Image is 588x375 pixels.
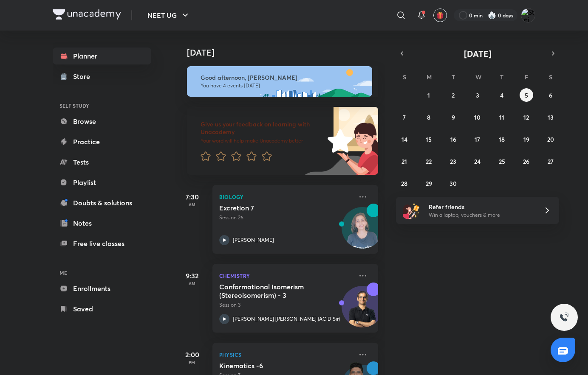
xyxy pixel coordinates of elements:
abbr: September 9, 2025 [452,113,455,121]
button: September 2, 2025 [447,88,460,102]
a: Practice [53,133,151,150]
abbr: Thursday [500,73,503,81]
abbr: September 5, 2025 [525,91,528,99]
abbr: September 19, 2025 [523,135,529,143]
a: Notes [53,215,151,232]
button: September 10, 2025 [471,110,484,124]
img: ttu [559,312,569,322]
p: AM [175,202,209,207]
button: September 20, 2025 [544,132,557,146]
img: avatar [436,11,444,19]
img: feedback_image [299,107,378,175]
h4: [DATE] [187,48,387,58]
button: September 26, 2025 [520,154,533,168]
abbr: September 25, 2025 [499,157,505,165]
button: September 12, 2025 [520,110,533,124]
p: Win a laptop, vouchers & more [429,211,533,219]
abbr: September 2, 2025 [452,91,455,99]
a: Browse [53,113,151,130]
a: Planner [53,48,151,64]
button: September 11, 2025 [495,110,509,124]
p: [PERSON_NAME] [233,236,274,244]
abbr: September 22, 2025 [426,157,432,165]
p: Session 26 [219,214,353,221]
p: Chemistry [219,271,353,281]
p: AM [175,281,209,286]
button: September 13, 2025 [544,110,557,124]
img: Avatar [342,291,383,331]
abbr: September 6, 2025 [549,91,552,99]
p: PM [175,360,209,365]
h5: Conformational Isomerism (Stereoisomerism) - 3 [219,283,325,299]
abbr: September 18, 2025 [499,135,505,143]
a: Tests [53,154,151,171]
button: avatar [433,8,447,22]
button: September 1, 2025 [422,88,435,102]
button: September 7, 2025 [398,110,411,124]
a: Enrollments [53,280,151,297]
abbr: September 26, 2025 [523,157,529,165]
a: Company Logo [53,9,121,22]
button: September 27, 2025 [544,154,557,168]
h5: 7:30 [175,192,209,202]
img: streak [488,11,496,20]
abbr: Wednesday [475,73,481,81]
abbr: September 3, 2025 [476,91,479,99]
p: Your word will help make Unacademy better [201,137,325,144]
button: September 5, 2025 [520,88,533,102]
a: Saved [53,300,151,317]
span: [DATE] [464,48,492,59]
button: September 14, 2025 [398,132,411,146]
a: Playlist [53,174,151,191]
img: Company Logo [53,9,121,20]
a: Free live classes [53,235,151,252]
abbr: September 1, 2025 [427,91,430,99]
abbr: September 15, 2025 [426,135,432,143]
abbr: September 24, 2025 [474,157,481,165]
p: [PERSON_NAME] [PERSON_NAME] (ACiD Sir) [233,315,340,323]
button: September 15, 2025 [422,132,435,146]
button: September 4, 2025 [495,88,509,102]
abbr: September 29, 2025 [426,179,432,187]
abbr: September 14, 2025 [401,135,407,143]
abbr: Monday [427,73,432,81]
p: Session 3 [219,301,353,309]
abbr: September 20, 2025 [547,135,554,143]
button: September 30, 2025 [447,176,460,190]
abbr: September 8, 2025 [427,113,430,121]
button: September 19, 2025 [520,132,533,146]
button: September 3, 2025 [471,88,484,102]
img: Avatar [342,212,383,252]
p: Biology [219,192,353,202]
button: September 18, 2025 [495,132,509,146]
button: September 22, 2025 [422,154,435,168]
div: Store [73,71,95,81]
button: September 21, 2025 [398,154,411,168]
abbr: September 10, 2025 [474,113,481,121]
abbr: Saturday [549,73,552,81]
abbr: September 28, 2025 [401,179,407,187]
h5: 2:00 [175,350,209,360]
button: September 29, 2025 [422,176,435,190]
p: Physics [219,350,353,360]
button: September 8, 2025 [422,110,435,124]
abbr: September 21, 2025 [401,157,407,165]
abbr: September 27, 2025 [548,157,554,165]
h6: Give us your feedback on learning with Unacademy [201,120,325,136]
button: September 6, 2025 [544,88,557,102]
abbr: September 7, 2025 [403,113,406,121]
h6: Refer friends [429,202,533,211]
abbr: September 17, 2025 [475,135,480,143]
button: September 23, 2025 [447,154,460,168]
img: referral [403,202,420,219]
abbr: September 11, 2025 [499,113,504,121]
h5: Kinematics -6 [219,361,325,370]
abbr: September 13, 2025 [548,113,554,121]
button: September 9, 2025 [447,110,460,124]
button: NEET UG [142,7,195,24]
abbr: Tuesday [452,73,455,81]
abbr: Sunday [403,73,406,81]
abbr: September 16, 2025 [450,135,456,143]
h5: Excretion 7 [219,204,325,212]
h6: ME [53,266,151,280]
